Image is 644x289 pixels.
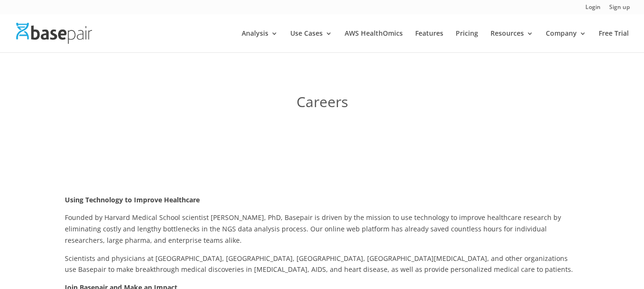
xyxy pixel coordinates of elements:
h1: Careers [65,91,580,117]
a: Features [415,30,443,52]
span: Founded by Harvard Medical School scientist [PERSON_NAME], PhD, Basepair is driven by the mission... [65,213,561,245]
a: Analysis [242,30,278,52]
a: Pricing [456,30,478,52]
a: Company [546,30,586,52]
a: Free Trial [599,30,629,52]
a: Use Cases [290,30,332,52]
span: Scientists and physicians at [GEOGRAPHIC_DATA], [GEOGRAPHIC_DATA], [GEOGRAPHIC_DATA], [GEOGRAPHIC... [65,254,573,274]
a: AWS HealthOmics [345,30,403,52]
strong: Using Technology to Improve Healthcare [65,195,200,204]
a: Login [585,4,601,14]
img: Basepair [16,23,92,43]
a: Resources [491,30,533,52]
a: Sign up [609,4,630,14]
